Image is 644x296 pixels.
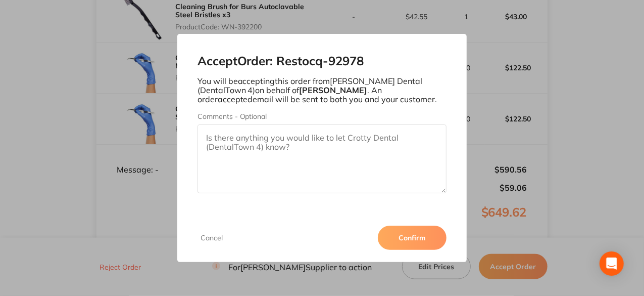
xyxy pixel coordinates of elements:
label: Comments - Optional [197,112,447,120]
p: You will be accepting this order from [PERSON_NAME] Dental (DentalTown 4) on behalf of . An order... [197,76,447,104]
button: Cancel [197,233,226,242]
b: [PERSON_NAME] [300,85,368,95]
button: Confirm [378,226,447,250]
h2: Accept Order: Restocq- 92978 [197,54,447,68]
div: Open Intercom Messenger [600,251,624,276]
